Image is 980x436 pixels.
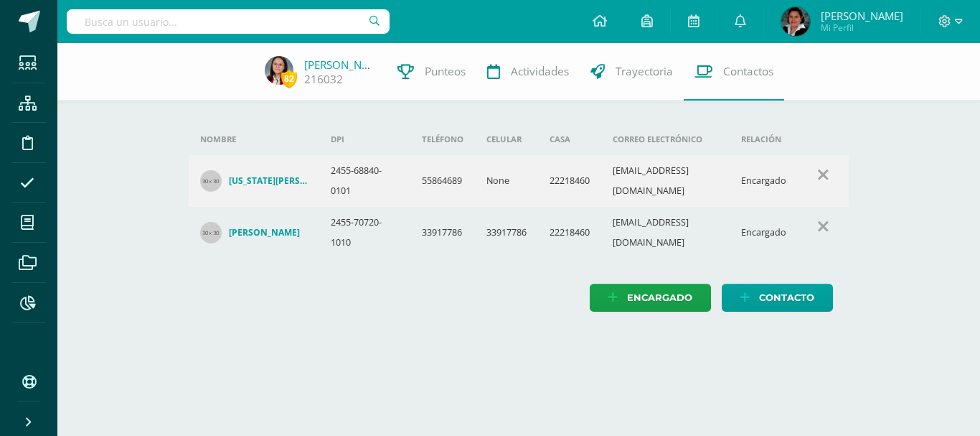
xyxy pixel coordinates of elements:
[319,207,411,259] td: 2455-70720-1010
[410,155,475,207] td: 55864689
[304,72,343,87] a: 216032
[410,207,475,259] td: 33917786
[511,64,569,79] span: Actividades
[601,207,730,259] td: [EMAIL_ADDRESS][DOMAIN_NAME]
[722,284,833,312] a: Contacto
[304,57,376,72] a: [PERSON_NAME]
[730,207,798,259] td: Encargado
[319,155,411,207] td: 2455-68840-0101
[821,22,903,34] span: Mi Perfil
[410,124,475,155] th: Teléfono
[319,124,411,155] th: DPI
[475,207,538,259] td: 33917786
[200,170,308,192] a: [US_STATE][PERSON_NAME]
[425,64,466,79] span: Punteos
[601,124,730,155] th: Correo electrónico
[200,222,308,243] a: [PERSON_NAME]
[821,9,903,23] span: [PERSON_NAME]
[475,155,538,207] td: None
[538,124,601,155] th: Casa
[538,207,601,259] td: 22218460
[616,64,673,79] span: Trayectoria
[229,227,300,238] h4: [PERSON_NAME]
[627,284,692,311] span: Encargado
[538,155,601,207] td: 22218460
[601,155,730,207] td: [EMAIL_ADDRESS][DOMAIN_NAME]
[189,124,319,155] th: Nombre
[475,124,538,155] th: Celular
[387,43,476,101] a: Punteos
[265,56,293,85] img: c42e844f0d72ed1ea4fb8975a5518494.png
[590,284,711,312] a: Encargado
[730,155,798,207] td: Encargado
[229,175,308,187] h4: [US_STATE][PERSON_NAME]
[476,43,580,101] a: Actividades
[200,170,222,192] img: 30x30
[723,64,773,79] span: Contactos
[281,70,297,88] span: 82
[580,43,684,101] a: Trayectoria
[759,284,814,311] span: Contacto
[67,9,390,34] input: Busca un usuario...
[200,222,222,243] img: 30x30
[730,124,798,155] th: Relación
[781,7,810,36] img: c5e15b6d1c97cfcc5e091a47d8fce03b.png
[684,43,784,101] a: Contactos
